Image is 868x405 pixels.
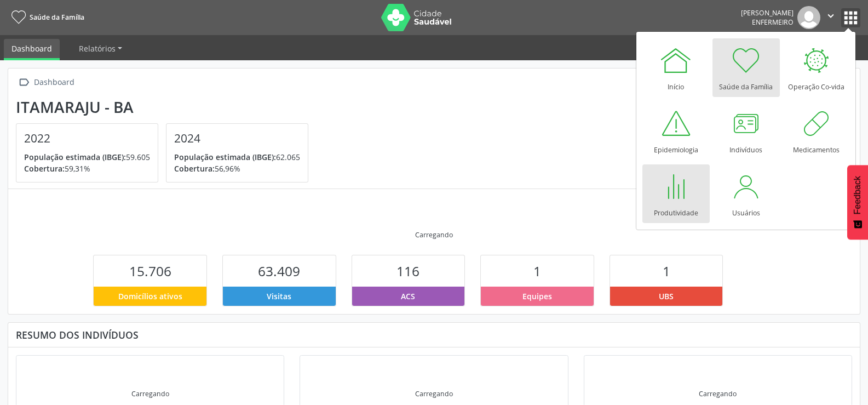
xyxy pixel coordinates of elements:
span: Equipes [522,290,552,302]
i:  [825,10,837,22]
span: 63.409 [258,262,300,280]
span: Enfermeiro [752,18,794,27]
div: Carregando [699,389,737,398]
a: Saúde da Família [712,38,780,97]
div: Dashboard [32,75,76,90]
span: População estimada (IBGE): [174,152,276,162]
a: Produtividade [642,164,710,223]
a: Dashboard [4,39,60,60]
span: População estimada (IBGE): [24,152,126,162]
p: 62.065 [174,151,300,163]
span: 1 [533,262,541,280]
a: Usuários [712,164,780,223]
div: Carregando [415,389,453,398]
a: Saúde da Família [8,8,84,26]
a:  Dashboard [16,75,76,90]
div: Resumo dos indivíduos [16,329,852,341]
div: [PERSON_NAME] [741,8,794,18]
p: 59,31% [24,163,150,174]
img: img [797,6,820,29]
div: Carregando [415,230,453,239]
span: 116 [396,262,419,280]
span: Feedback [853,176,863,214]
a: Epidemiologia [642,101,710,160]
div: Carregando [131,389,169,398]
button: apps [841,8,860,27]
button: Feedback - Mostrar pesquisa [847,165,868,239]
span: 1 [663,262,670,280]
span: ACS [401,290,415,302]
span: Relatórios [79,43,116,54]
h4: 2024 [174,132,300,145]
h4: 2022 [24,132,150,145]
i:  [16,75,32,90]
a: Início [642,38,710,97]
span: Domicílios ativos [118,290,182,302]
a: Relatórios [71,39,130,58]
span: Cobertura: [24,163,65,174]
span: Visitas [267,290,291,302]
p: 56,96% [174,163,300,174]
button:  [820,6,841,29]
a: Indivíduos [712,101,780,160]
a: Medicamentos [783,101,850,160]
span: UBS [659,290,674,302]
a: Operação Co-vida [783,38,850,97]
span: Saúde da Família [30,13,84,22]
div: Itamaraju - BA [16,98,316,116]
p: 59.605 [24,151,150,163]
span: Cobertura: [174,163,215,174]
span: 15.706 [129,262,171,280]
